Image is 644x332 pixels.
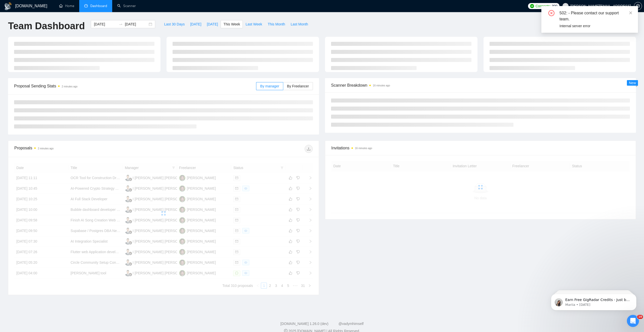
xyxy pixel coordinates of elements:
[223,21,240,27] span: This Week
[634,4,642,8] span: setting
[90,4,107,8] span: Dashboard
[637,315,643,319] span: 10
[373,84,390,87] time: 16 minutes ago
[187,20,204,28] button: [DATE]
[530,4,534,8] img: upwork-logo.png
[204,20,221,28] button: [DATE]
[331,145,630,151] span: Invitations
[14,145,164,153] div: Proposals
[117,4,136,8] a: searchScanner
[287,84,309,88] span: By Freelancer
[161,20,187,28] button: Last 30 Days
[221,20,243,28] button: This Week
[190,21,201,27] span: [DATE]
[8,20,85,32] h1: Team Dashboard
[59,4,74,8] a: homeHome
[288,20,311,28] button: Last Month
[119,22,123,26] span: to
[280,322,329,326] a: [DOMAIN_NAME] 1.26.0 (dev)
[331,82,630,88] span: Scanner Breakdown
[338,322,364,326] a: @vadymhimself
[125,21,148,27] input: End date
[564,4,567,8] span: user
[119,22,123,26] span: swap-right
[291,21,308,27] span: Last Month
[243,20,265,28] button: Last Week
[4,2,12,10] img: logo
[634,4,642,8] a: setting
[629,81,636,85] span: New
[265,20,288,28] button: This Month
[559,10,632,22] div: 502: - Please contact our support team.
[14,83,256,89] span: Proposal Sending Stats
[355,147,372,150] time: 16 minutes ago
[536,3,551,9] span: Connects:
[260,84,279,88] span: By manager
[634,2,642,10] button: setting
[268,21,285,27] span: This Month
[629,11,632,15] span: close
[559,23,632,29] div: Internal server error
[543,283,644,318] iframe: Intercom notifications message
[207,21,218,27] span: [DATE]
[552,3,557,9] span: 300
[627,315,639,327] iframe: Intercom live chat
[246,21,262,27] span: Last Week
[164,21,185,27] span: Last 30 Days
[548,10,554,16] span: close-circle
[94,21,117,27] input: Start date
[38,147,54,150] time: 2 minutes ago
[84,4,88,8] span: dashboard
[62,85,77,88] time: 2 minutes ago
